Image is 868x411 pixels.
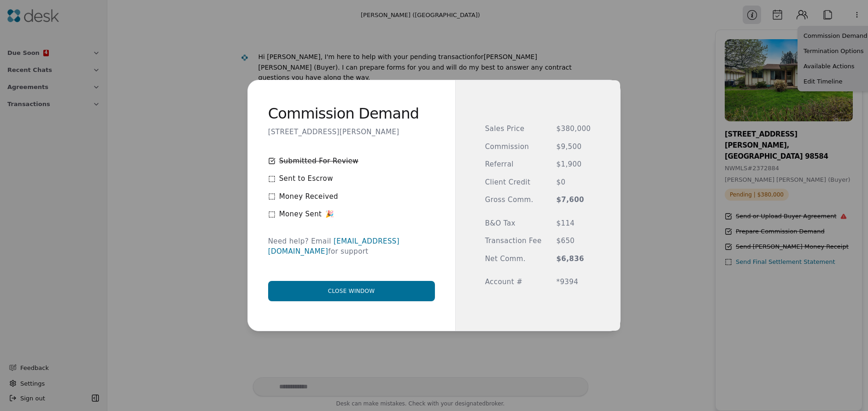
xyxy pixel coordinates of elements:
[485,254,542,264] span: Net Comm.
[279,191,338,202] span: Money Received
[268,127,399,137] p: [STREET_ADDRESS][PERSON_NAME]
[485,195,542,205] span: Gross Comm.
[325,210,334,218] span: 🎉
[279,173,333,184] span: Sent to Escrow
[279,156,358,167] span: Submitted For Review
[557,236,591,246] span: $650
[485,124,542,134] span: Sales Price
[557,254,591,264] span: $6,836
[485,236,542,246] span: Transaction Fee
[557,124,591,134] span: $380,000
[557,277,591,287] span: *9394
[328,247,368,256] span: for support
[485,277,542,287] span: Account #
[268,281,435,301] button: Close window
[557,142,591,152] span: $9,500
[557,218,591,229] span: $114
[485,159,542,170] span: Referral
[557,159,591,170] span: $1,900
[485,142,542,152] span: Commission
[485,177,542,188] span: Client Credit
[557,195,591,205] span: $7,600
[485,218,542,229] span: B&O Tax
[279,209,334,220] span: Money Sent
[268,110,419,118] h2: Commission Demand
[557,177,591,188] span: $0
[268,237,399,256] a: [EMAIL_ADDRESS][DOMAIN_NAME]
[268,236,435,257] div: Need help? Email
